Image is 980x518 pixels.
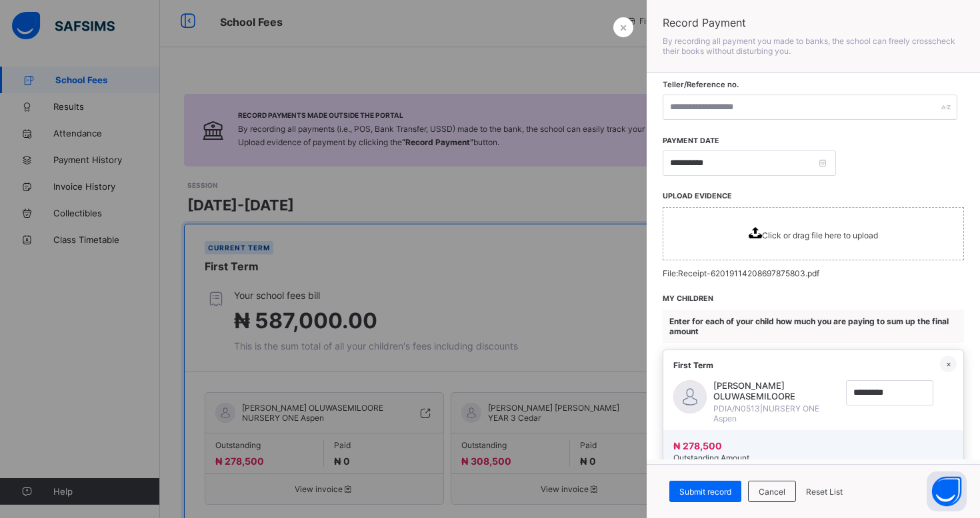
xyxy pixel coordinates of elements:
span: × [619,20,627,34]
span: Cancel [759,487,785,497]
span: Record Payment [663,16,964,29]
label: Payment date [663,136,719,145]
span: ₦ 278,500 [673,440,722,451]
span: Click or drag file here to upload [762,230,878,240]
span: Outstanding Amount [673,453,749,463]
span: Submit record [679,487,731,497]
span: Enter for each of your child how much you are paying to sum up the final amount [669,316,949,336]
p: File: Receipt-62019114208697875803.pdf [663,268,964,278]
span: UPLOAD EVIDENCE [663,192,732,200]
label: Teller/Reference no. [663,80,739,89]
span: PDIA/N0513 | NURSERY ONE Aspen [713,403,839,423]
span: By recording all payment you made to banks, the school can freely crosscheck their books without ... [663,36,955,56]
span: Click or drag file here to upload [663,207,964,260]
div: × [940,356,957,372]
span: Reset List [806,487,843,497]
span: First Term [673,360,713,370]
span: MY CHILDREN [663,294,713,303]
span: [PERSON_NAME] OLUWASEMILOORE [713,380,839,401]
button: Open asap [927,471,967,511]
